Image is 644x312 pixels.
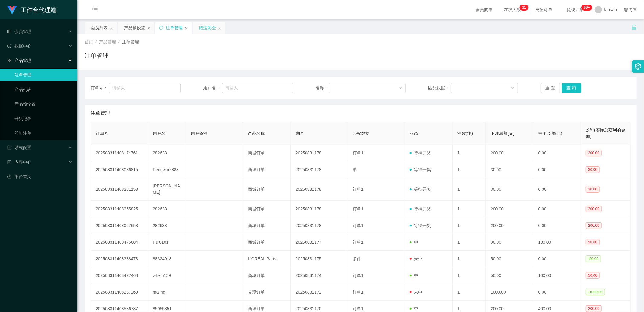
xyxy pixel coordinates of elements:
span: 订单1 [353,306,364,311]
span: 订单号 [96,131,108,136]
span: 订单1 [353,240,364,245]
td: 282633 [148,145,186,161]
td: 1 [453,145,486,161]
span: 订单1 [353,290,364,294]
td: 282633 [148,217,186,234]
span: 提现订单 [564,8,587,12]
i: 图标: profile [7,160,11,164]
td: 282633 [148,201,186,217]
td: 商城订单 [243,234,291,251]
span: 中奖金额(元) [538,131,562,136]
p: 1 [524,5,526,11]
td: 1 [453,217,486,234]
i: 图标: global [624,8,628,12]
td: 0.00 [533,161,581,178]
span: 订单1 [353,151,364,155]
span: -50.00 [586,255,601,262]
i: 图标: close [184,26,188,30]
p: 3 [522,5,524,11]
td: 0.00 [533,217,581,234]
td: 1 [453,201,486,217]
span: 盈利(实际总获利的金额) [586,128,625,139]
td: 商城订单 [243,178,291,201]
h1: 工作台代理端 [21,0,57,20]
span: 单 [353,167,357,172]
td: 商城订单 [243,201,291,217]
td: 1 [453,178,486,201]
td: 1 [453,251,486,267]
td: 180.00 [533,234,581,251]
td: L'ORÉAL Paris. [243,251,291,267]
a: 产品列表 [14,83,72,96]
span: 注数(注) [457,131,473,136]
button: 查 询 [562,83,581,93]
span: 等待开奖 [410,151,431,155]
span: 订单号： [91,85,109,91]
a: 开奖记录 [14,112,72,125]
span: 状态 [410,131,418,136]
i: 图标: sync [159,26,163,30]
i: 图标: appstore-o [7,58,11,63]
span: 注单管理 [122,39,139,44]
sup: 1030 [582,5,592,11]
td: 20250831178 [291,161,348,178]
div: 产品预设置 [124,22,145,34]
td: 20250831177 [291,234,348,251]
td: 50.00 [486,267,533,284]
span: 用户备注 [191,131,208,136]
span: 多件 [353,256,361,261]
td: 20250831178 [291,178,348,201]
span: 首页 [85,39,93,44]
span: 订单1 [353,223,364,228]
td: 202508311408255825 [91,201,148,217]
td: 20250831174 [291,267,348,284]
img: logo.9652507e.png [7,6,17,15]
td: 1 [453,234,486,251]
span: / [118,39,120,44]
span: 名称： [316,85,329,91]
a: 图标: dashboard平台首页 [7,171,72,183]
td: 200.00 [486,145,533,161]
i: 图标: check-circle-o [7,44,11,48]
td: 200.00 [486,201,533,217]
span: 未中 [410,256,422,261]
span: 未中 [410,290,422,294]
sup: 31 [520,5,528,11]
td: 1 [453,161,486,178]
i: 图标: close [110,26,113,30]
td: 202508311408086815 [91,161,148,178]
td: Pengwork888 [148,161,186,178]
td: 20250831178 [291,201,348,217]
a: 产品预设置 [14,98,72,110]
span: 充值订单 [533,8,556,12]
span: 30.00 [586,166,600,173]
span: 200.00 [586,206,602,212]
i: 图标: form [7,145,11,150]
div: 赠送彩金 [199,22,216,34]
i: 图标: down [511,86,514,90]
input: 请输入 [109,83,181,93]
span: 产品管理 [7,58,31,63]
td: 20250831172 [291,284,348,301]
a: 即时注单 [14,127,72,139]
td: whejh159 [148,267,186,284]
td: majing [148,284,186,301]
span: 等待开奖 [410,167,431,172]
div: 会员列表 [91,22,108,34]
td: 200.00 [486,217,533,234]
span: 30.00 [586,186,600,193]
span: 在线人数 [501,8,524,12]
td: 1000.00 [486,284,533,301]
span: 等待开奖 [410,206,431,211]
i: 图标: table [7,29,11,34]
td: 202508311408174761 [91,145,148,161]
span: 产品名称 [248,131,265,136]
input: 请输入 [222,83,293,93]
td: Hui0101 [148,234,186,251]
span: 90.00 [586,239,600,245]
span: 系统配置 [7,145,31,150]
td: 0.00 [533,284,581,301]
span: 期号 [296,131,304,136]
span: -1000.00 [586,289,605,295]
a: 工作台代理端 [7,7,57,12]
